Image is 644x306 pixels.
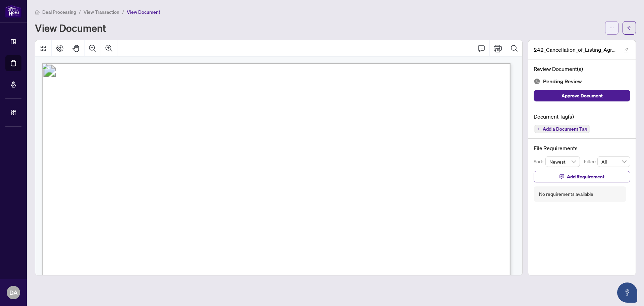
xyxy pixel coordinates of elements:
[624,48,629,52] span: edit
[534,158,545,165] p: Sort:
[561,90,603,101] span: Approve Document
[534,65,630,73] h4: Review Document(s)
[42,9,76,15] span: Deal Processing
[534,90,630,101] button: Approve Document
[35,23,106,33] h1: View Document
[84,9,119,15] span: View Transaction
[627,26,632,30] span: arrow-left
[584,158,597,165] p: Filter:
[35,10,40,14] span: home
[534,171,630,182] button: Add Requirement
[79,8,81,16] li: /
[567,171,604,182] span: Add Requirement
[537,127,540,131] span: plus
[601,157,626,167] span: All
[534,78,540,85] img: Document Status
[543,127,587,131] span: Add a Document Tag
[5,5,21,17] img: logo
[617,282,637,303] button: Open asap
[534,46,618,54] span: 242_Cancellation_of_Listing_Agreement_-_Authority_to_Offer_for_Sale_-_PropTx-[PERSON_NAME].pdf
[609,26,614,30] span: ellipsis
[543,77,582,86] span: Pending Review
[534,144,630,152] h4: File Requirements
[122,8,124,16] li: /
[539,190,593,198] div: No requirements available
[9,288,18,297] span: DA
[534,125,590,133] button: Add a Document Tag
[534,113,630,121] h4: Document Tag(s)
[127,9,160,15] span: View Document
[549,157,576,167] span: Newest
